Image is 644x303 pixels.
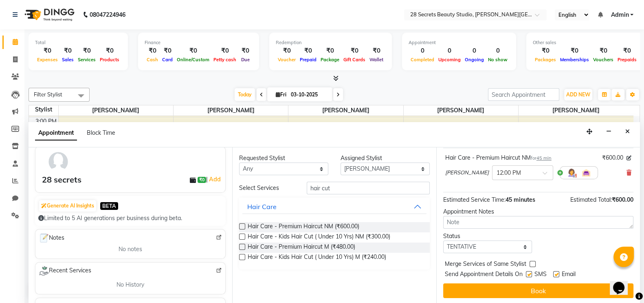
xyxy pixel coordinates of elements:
[76,46,98,56] div: ₹0
[581,168,591,178] img: Interior.png
[404,105,518,116] span: [PERSON_NAME]
[610,270,636,295] iframe: chat widget
[445,260,526,270] span: Merge Services of Same Stylist
[562,270,576,280] span: Email
[445,169,489,177] span: [PERSON_NAME]
[100,202,118,210] span: BETA
[319,46,341,56] div: ₹0
[558,57,591,62] span: Memberships
[591,57,615,62] span: Vouchers
[145,46,160,56] div: ₹0
[35,57,60,62] span: Expenses
[519,105,633,116] span: [PERSON_NAME]
[175,46,211,56] div: ₹0
[35,39,121,46] div: Total
[276,57,298,62] span: Voucher
[60,57,76,62] span: Sales
[367,46,385,56] div: ₹0
[558,46,591,56] div: ₹0
[443,207,633,216] div: Appointment Notes
[239,57,252,62] span: Due
[39,233,64,243] span: Notes
[486,57,510,62] span: No show
[443,196,506,203] span: Estimated Service Time:
[98,57,121,62] span: Products
[98,46,121,56] div: ₹0
[174,105,288,116] span: [PERSON_NAME]
[536,155,552,161] span: 45 min
[622,125,633,138] button: Close
[233,184,301,192] div: Select Services
[145,39,253,46] div: Finance
[145,57,160,62] span: Cash
[38,214,222,223] div: Limited to 5 AI generations per business during beta.
[288,89,329,101] input: 2025-10-03
[35,46,60,56] div: ₹0
[626,156,631,160] i: Edit price
[248,243,355,253] span: Hair Care - Premium Haircut M (₹480.00)
[533,46,558,56] div: ₹0
[443,283,633,298] button: Book
[531,155,552,161] small: for
[602,154,623,162] span: ₹600.00
[76,57,98,62] span: Services
[341,46,367,56] div: ₹0
[463,46,486,56] div: 0
[42,174,81,186] div: 28 secrets
[198,177,206,183] span: ₹0
[248,253,386,263] span: Hair Care - Kids Hair Cut ( Under 10 Yrs) M (₹240.00)
[248,222,359,232] span: Hair Care - Premium Haircut NM (₹600.00)
[564,89,592,100] button: ADD NEW
[160,57,175,62] span: Card
[486,46,510,56] div: 0
[239,154,328,163] div: Requested Stylist
[341,57,367,62] span: Gift Cards
[570,196,612,203] span: Estimated Total:
[445,154,552,162] div: Hair Care - Premium Haircut NM
[175,57,211,62] span: Online/Custom
[534,270,547,280] span: SMS
[21,3,77,26] img: logo
[307,182,430,194] input: Search by service name
[488,88,559,101] input: Search Appointment
[443,232,532,241] div: Status
[288,105,403,116] span: [PERSON_NAME]
[611,11,629,19] span: Admin
[341,154,430,163] div: Assigned Stylist
[90,3,125,26] b: 08047224946
[119,245,142,254] span: No notes
[409,57,436,62] span: Completed
[319,57,341,62] span: Package
[506,196,535,203] span: 45 minutes
[566,91,590,98] span: ADD NEW
[367,57,385,62] span: Wallet
[436,46,463,56] div: 0
[274,91,288,98] span: Fri
[463,57,486,62] span: Ongoing
[567,168,576,178] img: Hairdresser.png
[276,46,298,56] div: ₹0
[35,126,77,140] span: Appointment
[615,46,639,56] div: ₹0
[533,57,558,62] span: Packages
[39,200,96,212] button: Generate AI Insights
[34,117,58,126] div: 3:00 PM
[116,281,144,289] span: No History
[160,46,175,56] div: ₹0
[60,46,76,56] div: ₹0
[211,46,238,56] div: ₹0
[29,105,58,114] div: Stylist
[206,174,222,184] span: |
[615,57,639,62] span: Prepaids
[242,199,426,214] button: Hair Care
[235,88,255,101] span: Today
[39,266,91,276] span: Recent Services
[87,129,115,136] span: Block Time
[238,46,253,56] div: ₹0
[276,39,385,46] div: Redemption
[591,46,615,56] div: ₹0
[298,46,319,56] div: ₹0
[46,150,70,174] img: avatar
[208,174,222,184] a: Add
[436,57,463,62] span: Upcoming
